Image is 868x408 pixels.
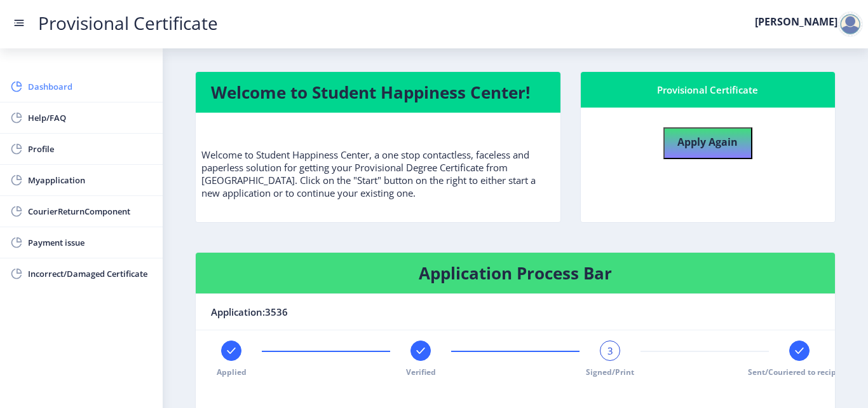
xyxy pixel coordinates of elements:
a: Provisional Certificate [25,17,231,30]
span: 3 [607,344,613,357]
b: Apply Again [677,135,738,149]
h4: Application Process Bar [211,263,820,283]
div: Provisional Certificate [596,82,820,97]
span: Verified [406,367,436,377]
span: Sent/Couriered to recipient [748,367,851,377]
span: Application:3536 [211,304,288,320]
span: CourierReturnComponent [28,204,153,219]
span: Applied [217,367,247,377]
span: Help/FAQ [28,110,153,125]
button: Apply Again [663,127,752,159]
span: Signed/Print [586,367,634,377]
h4: Welcome to Student Happiness Center! [211,82,545,102]
label: [PERSON_NAME] [755,17,837,27]
p: Welcome to Student Happiness Center, a one stop contactless, faceless and paperless solution for ... [201,123,555,199]
span: Dashboard [28,79,153,94]
span: Incorrect/Damaged Certificate [28,266,153,281]
span: Payment issue [28,235,153,250]
span: Profile [28,141,153,157]
span: Myapplication [28,172,153,188]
